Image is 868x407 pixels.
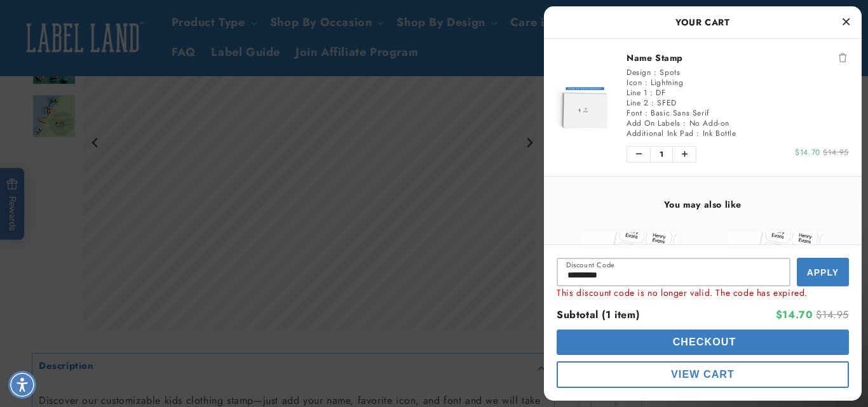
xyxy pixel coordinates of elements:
button: Increase quantity of Name Stamp [673,147,696,162]
span: Line 1 [627,87,648,98]
img: View Stick N' Wear Stikins® Labels [582,232,677,328]
span: Spots [660,67,680,78]
span: DF [656,87,665,98]
span: $14.95 [823,147,849,158]
button: Decrease quantity of Name Stamp [627,147,650,162]
span: $14.70 [776,307,813,322]
span: $14.95 [816,307,849,322]
button: Is the ink in the name stamp waterproof? [8,36,175,60]
span: Basic Sans Serif [651,107,709,119]
span: Icon [627,77,642,88]
li: product [557,39,849,176]
span: : [645,77,648,88]
span: 1 [650,147,673,162]
button: Close Cart [836,13,855,32]
span: : [651,97,654,109]
button: cart [557,361,849,388]
button: Apply [797,258,849,286]
span: No Add-on [689,117,729,129]
span: Line 2 [627,97,649,109]
span: : [683,117,686,129]
span: Add On Labels [627,117,681,129]
img: View Stikins® Peel and Stick Name Labels [728,232,824,328]
span: View Cart [671,369,735,380]
span: Lightning [651,77,683,88]
span: Font [627,107,642,119]
h4: You may also like [557,199,849,210]
button: Remove Name Stamp [836,51,849,64]
span: Additional Ink Pad [627,128,694,139]
span: Design [627,67,651,78]
textarea: Type your message here [11,17,187,32]
span: Subtotal (1 item) [557,307,639,322]
button: cart [557,330,849,355]
span: : [696,128,700,139]
span: $14.70 [795,147,820,158]
div: This discount code is no longer valid. The code has expired. [557,286,849,300]
span: Apply [807,267,839,277]
button: How many times can I use this stamp? [17,71,175,95]
span: Checkout [670,337,736,347]
span: : [650,87,653,98]
span: SFED [657,97,676,109]
span: : [645,107,648,119]
span: : [654,67,657,78]
button: Close conversation starters [224,43,254,47]
h2: Your Cart [557,13,849,32]
div: Accessibility Menu [8,371,36,399]
span: Ink Bottle [703,128,736,139]
a: Name Stamp [627,51,849,64]
input: Input Discount [557,258,790,286]
img: Name Stamp [557,84,614,131]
